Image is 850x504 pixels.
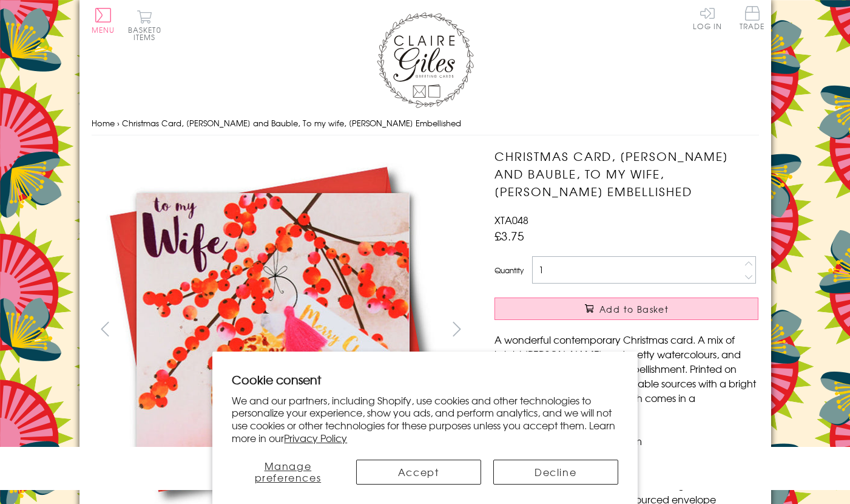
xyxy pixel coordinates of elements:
p: We and our partners, including Shopify, use cookies and other technologies to personalize your ex... [232,394,618,444]
button: Accept [356,460,481,485]
img: Claire Giles Greetings Cards [377,12,474,108]
button: prev [92,315,119,342]
h1: Christmas Card, [PERSON_NAME] and Bauble, To my wife, [PERSON_NAME] Embellished [494,148,758,200]
nav: breadcrumbs [92,111,759,136]
a: Privacy Policy [284,431,347,445]
span: XTA048 [494,213,528,227]
span: Manage preferences [255,458,322,485]
span: £3.75 [494,227,524,244]
button: Add to Basket [494,298,758,320]
a: Log In [693,6,722,30]
span: Menu [92,24,115,35]
h2: Cookie consent [232,371,618,388]
span: Add to Basket [599,303,669,315]
a: Home [92,117,115,129]
button: Basket0 items [128,10,161,41]
span: 0 items [133,24,161,43]
p: A wonderful contemporary Christmas card. A mix of bright [PERSON_NAME] and pretty watercolours, a... [494,332,758,420]
button: Menu [92,8,115,33]
label: Quantity [494,265,524,276]
span: Christmas Card, [PERSON_NAME] and Bauble, To my wife, [PERSON_NAME] Embellished [122,117,461,129]
a: Trade [740,6,765,32]
span: › [117,117,120,129]
button: Decline [493,460,618,485]
button: Manage preferences [232,460,343,485]
span: Trade [740,6,765,30]
button: next [443,315,470,342]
